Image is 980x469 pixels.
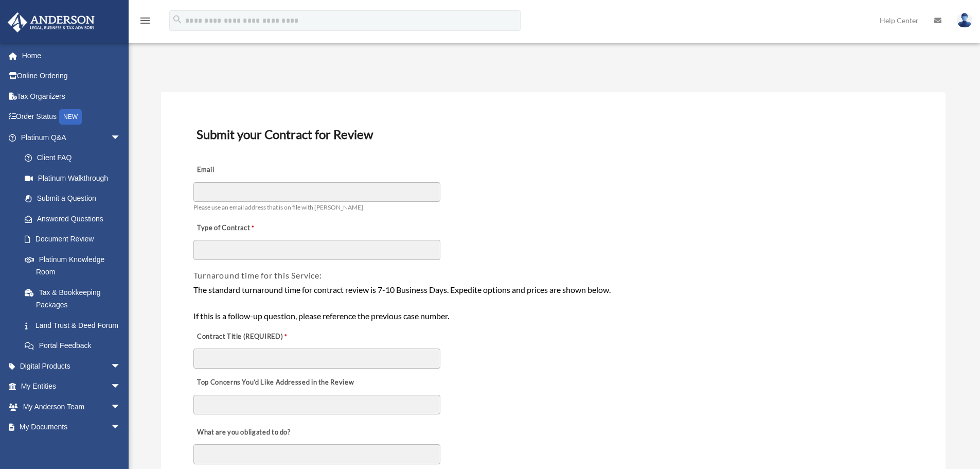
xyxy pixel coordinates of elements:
span: Please use an email address that is on file with [PERSON_NAME] [193,203,363,211]
label: Top Concerns You’d Like Addressed in the Review [193,375,357,390]
a: My Anderson Teamarrow_drop_down [7,396,136,417]
a: Platinum Knowledge Room [14,249,136,282]
a: Digital Productsarrow_drop_down [7,356,136,376]
a: Portal Feedback [14,336,136,356]
label: Contract Title (REQUIRED) [193,329,296,344]
i: search [172,14,183,25]
div: NEW [59,109,82,125]
a: My Entitiesarrow_drop_down [7,376,136,397]
h3: Submit your Contract for Review [192,124,914,145]
a: Document Review [14,229,131,250]
span: arrow_drop_down [111,376,131,397]
a: Answered Questions [14,209,136,229]
span: arrow_drop_down [111,417,131,438]
a: My Documentsarrow_drop_down [7,417,136,438]
a: Online Ordering [7,66,136,86]
a: Platinum Walkthrough [14,168,136,188]
i: menu [139,14,151,27]
a: Order StatusNEW [7,107,136,128]
a: Platinum Q&Aarrow_drop_down [7,127,136,148]
span: Turnaround time for this Service: [193,270,322,280]
a: Client FAQ [14,148,136,168]
a: Submit a Question [14,188,136,209]
a: Tax & Bookkeeping Packages [14,282,136,315]
span: arrow_drop_down [111,356,131,377]
label: Type of Contract [193,221,296,235]
a: Tax Organizers [7,86,136,107]
label: What are you obligated to do? [193,425,296,440]
span: arrow_drop_down [111,127,131,148]
a: Home [7,45,136,66]
div: The standard turnaround time for contract review is 7-10 Business Days. Expedite options and pric... [193,283,913,323]
label: Email [193,163,296,178]
img: User Pic [957,13,972,28]
a: menu [139,18,151,27]
img: Anderson Advisors Platinum Portal [5,12,98,32]
a: Land Trust & Deed Forum [14,315,136,336]
span: arrow_drop_down [111,396,131,418]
